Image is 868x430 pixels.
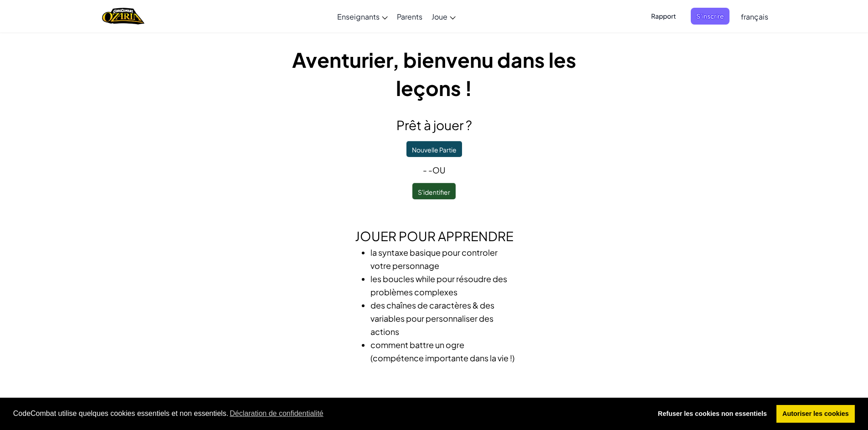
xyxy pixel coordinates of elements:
font: les boucles while pour résoudre des problèmes complexes [370,273,507,297]
font: Nouvelle Partie [412,146,457,154]
a: Parents [392,4,427,29]
font: Prêt à jouer ? [396,117,472,133]
button: Nouvelle Partie [406,141,462,157]
font: CodeCombat utilise quelques cookies essentiels et non essentiels. [13,410,228,417]
font: français [741,12,768,21]
font: ou [432,165,446,175]
img: Maison [102,7,144,25]
font: des chaînes de caractères & des variables pour personnaliser des actions [370,300,494,337]
font: Déclaration de confidentialité [230,410,323,417]
font: S'identifier [418,188,450,196]
a: français [736,4,773,29]
font: - [423,165,427,175]
a: en savoir plus sur les cookies [228,407,325,420]
font: - [428,165,432,175]
button: S'inscrire [691,8,729,25]
font: S'inscrire [696,12,724,20]
font: Rapport [651,12,676,20]
font: Parents [397,12,422,21]
a: Enseignants [333,4,392,29]
font: Joue [431,12,447,21]
font: Jouer pour apprendre [355,228,514,244]
font: la syntaxe basique pour controler votre personnage [370,247,498,271]
font: comment battre un ogre (compétence importante dans la vie !) [370,339,514,363]
a: refuser les cookies [652,405,773,423]
font: Aventurier, bienvenu dans les leçons ! [292,47,576,101]
a: Joue [427,4,460,29]
a: Logo Ozaria par CodeCombat [102,7,144,25]
font: Autoriser les cookies [782,410,849,417]
a: autoriser les cookies [776,405,855,423]
button: S'identifier [412,183,456,199]
font: Enseignants [337,12,380,21]
font: Refuser les cookies non essentiels [658,410,767,417]
button: Rapport [646,8,682,25]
